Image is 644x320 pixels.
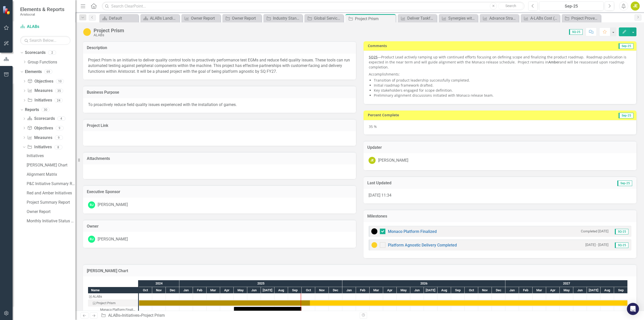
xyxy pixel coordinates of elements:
[388,229,437,234] a: Monaco Platform Finalized
[546,287,560,294] div: Apr
[88,57,351,75] p: Project Prism is an initiative to deliver quality control tools to proactively performance test E...
[87,46,352,50] h3: Description
[367,181,530,185] h3: Last Updated
[25,152,75,160] a: Initiatives
[505,280,628,287] div: 2027
[56,126,64,130] div: 9
[27,209,75,214] div: Owner Report
[533,287,546,294] div: Mar
[94,28,124,33] div: Project Prism
[179,280,342,287] div: 2025
[101,313,356,318] div: » »
[25,180,75,188] a: P&C Initiative Summary Report
[548,60,560,64] strong: Amber
[581,229,609,234] small: Completed [DATE]
[27,163,75,167] div: [PERSON_NAME] Chart
[183,15,219,21] a: Owner Report
[627,303,639,315] div: Open Intercom Messenger
[364,120,636,135] div: 35 %
[541,3,602,9] div: Sep-25
[355,16,394,22] div: Project Prism
[139,280,179,287] div: 2024
[27,79,53,84] a: Objectives
[519,287,533,294] div: Feb
[44,69,52,74] div: 69
[27,154,75,158] div: Initiatives
[83,28,91,36] img: At Risk
[87,90,352,95] h3: Business Purpose
[141,313,165,318] div: Project Prism
[615,229,628,234] span: SQ-25
[383,287,397,294] div: Apr
[619,43,633,49] span: Sep-25
[397,287,410,294] div: May
[87,123,352,128] h3: Project Link
[88,293,138,300] div: Task: ALABs Start date: 2024-10-01 End date: 2024-10-02
[20,24,70,30] a: ALABs
[25,50,46,56] a: Scorecards
[234,307,301,312] div: Task: Start date: 2025-05-01 End date: 2025-09-30
[27,135,52,141] a: Measures
[369,157,376,164] div: JE
[20,6,64,12] span: Elements & Reports
[448,15,476,21] div: Synergies with GSM (formerly Global NOC)
[88,236,95,243] div: RJ
[87,156,352,161] h3: Attachments
[374,78,631,83] li: Transition of product leadership successfully completed.
[56,79,64,83] div: 10
[88,102,351,108] p: To proactively reduce field quality issues experienced with the installation of games.
[27,144,52,150] a: Initiatives
[407,15,435,21] div: Deliver Taskforce [PERSON_NAME]
[371,228,377,234] img: Complete
[139,287,152,294] div: Oct
[399,15,435,21] a: Deliver Taskforce [PERSON_NAME]
[25,217,75,225] a: Monthly Initiative Status Report
[88,300,138,306] div: Task: Start date: 2024-10-01 End date: 2027-09-30
[27,182,75,186] div: P&C Initiative Summary Report
[410,287,424,294] div: Jun
[617,181,632,186] span: Sep-25
[368,44,515,48] h3: Comments
[25,170,75,179] a: Alignment Matrix
[368,113,546,117] h3: Percent Complete
[265,15,301,21] a: Industry Standards Initiative
[142,15,178,21] a: ALABs Landing Page
[87,190,352,194] h3: Executive Sponsor
[505,4,516,8] span: Search
[314,15,342,21] div: Global Services Management
[27,116,55,122] a: Scorecards
[563,15,599,21] a: Project Provenance
[369,55,378,59] strong: SQ25
[234,287,247,294] div: May
[369,71,631,77] p: Accomplishments:
[100,306,137,313] div: Monaco Platform Finalized
[193,287,207,294] div: Feb
[573,287,587,294] div: Jun
[261,287,274,294] div: Jul
[25,107,39,113] a: Reports
[88,287,138,293] div: Name
[614,287,628,294] div: Sep
[27,88,52,94] a: Measures
[424,287,437,294] div: Jul
[179,287,193,294] div: Jan
[191,15,219,21] div: Owner Report
[93,293,102,300] div: ALABs
[619,113,633,118] span: Sep-25
[27,191,75,195] div: Red and Amber Initiatives
[465,287,478,294] div: Oct
[166,287,179,294] div: Dec
[25,69,42,75] a: Elements
[94,33,124,37] div: ALABs
[522,15,558,21] a: A-LABs Cost (% of Spend against budget/fcast)
[27,219,75,223] div: Monthly Initiative Status Report
[27,125,53,131] a: Objectives
[48,51,56,55] div: 2
[42,108,50,112] div: 30
[631,2,640,11] button: JE
[28,59,75,65] a: Group Functions
[25,161,75,169] a: [PERSON_NAME] Chart
[437,287,451,294] div: Aug
[109,15,137,21] div: Default
[139,300,627,306] div: Task: Start date: 2024-10-01 End date: 2027-09-30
